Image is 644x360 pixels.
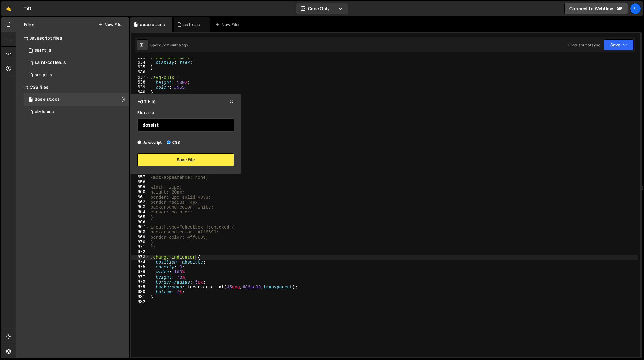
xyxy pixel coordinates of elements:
div: 669 [131,235,149,240]
div: 659 [131,185,149,190]
div: 635 [131,65,149,70]
div: doseist.css [140,22,165,28]
input: Name [137,118,234,132]
button: Save [604,39,634,50]
input: Javascript [137,140,141,144]
div: 52 minutes ago [161,42,188,48]
div: 640 [131,90,149,95]
div: 675 [131,264,149,269]
div: 4604/42100.css [24,93,129,106]
div: 664 [131,209,149,214]
div: 674 [131,260,149,264]
div: saint-coffee.js [35,60,66,65]
div: 662 [131,200,149,205]
div: 660 [131,190,149,194]
div: 676 [131,269,149,274]
div: 679 [131,284,149,289]
div: 668 [131,229,149,234]
label: File name [137,110,154,116]
div: script.js [35,72,52,78]
div: 637 [131,75,149,80]
a: 🤙 [1,1,16,16]
div: 639 [131,85,149,90]
div: sa1nt.js [24,44,129,57]
div: 658 [131,180,149,185]
div: 678 [131,280,149,284]
div: 677 [131,275,149,280]
div: 666 [131,220,149,225]
div: 673 [131,255,149,260]
div: CSS files [16,81,129,93]
div: Prod is out of sync [568,42,600,48]
div: style.css [35,109,54,115]
div: 4604/27020.js [24,57,129,69]
div: 671 [131,245,149,249]
div: 657 [131,175,149,180]
div: doseist.css [35,97,60,102]
div: 4604/24567.js [24,69,129,81]
button: Code Only [296,3,348,14]
a: Fl [630,3,641,14]
h2: Edit File [137,98,156,105]
div: 663 [131,205,149,209]
button: Save File [137,153,234,166]
input: CSS [167,140,171,144]
a: Connect to Webflow [564,3,628,14]
div: 681 [131,295,149,299]
div: New File [215,22,241,28]
h2: Files [24,21,35,28]
div: 672 [131,249,149,254]
div: 4604/25434.css [24,106,129,118]
label: CSS [167,139,180,146]
div: sa1nt.js [35,48,51,53]
div: sa1nt.js [183,22,200,28]
div: 636 [131,70,149,75]
div: TiD [24,5,31,12]
div: 670 [131,240,149,245]
div: 661 [131,195,149,200]
div: 638 [131,80,149,85]
div: 682 [131,299,149,304]
div: 634 [131,60,149,65]
div: 667 [131,225,149,229]
div: 665 [131,215,149,220]
div: Javascript files [16,32,129,44]
div: Saved [150,42,188,48]
label: Javascript [137,139,162,146]
div: 680 [131,289,149,294]
button: New File [98,22,121,27]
